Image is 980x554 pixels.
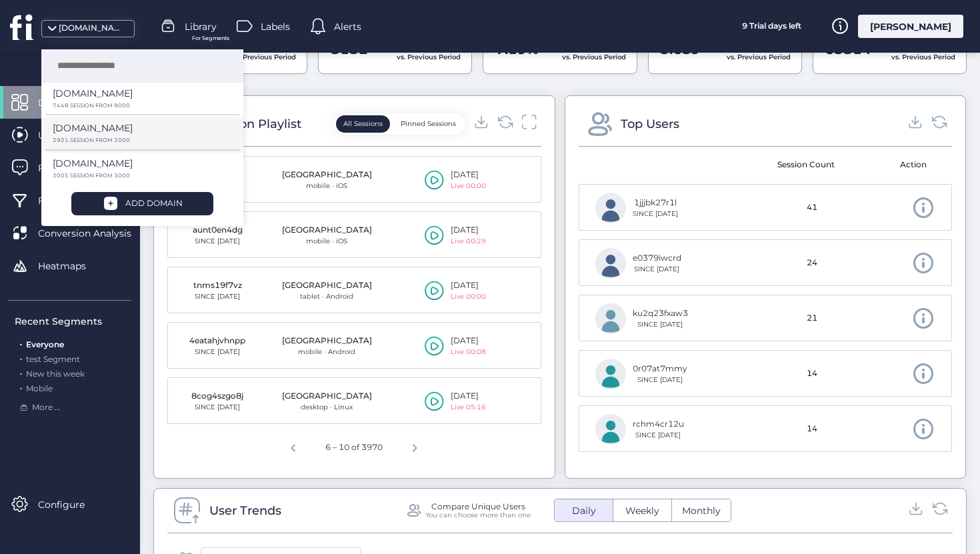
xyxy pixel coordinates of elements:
[20,366,22,379] span: .
[280,433,307,459] button: Previous page
[192,34,229,43] span: For Segments
[282,390,372,403] div: [GEOGRAPHIC_DATA]
[53,86,133,101] p: [DOMAIN_NAME]
[672,499,731,521] button: Monthly
[451,169,486,181] div: [DATE]
[555,499,613,521] button: Daily
[617,504,667,518] span: Weekly
[320,436,388,459] div: 6 – 10 of 3970
[633,252,681,265] div: e0379iwcrd
[891,53,955,61] span: vs. Previous Period
[232,53,296,61] span: vs. Previous Period
[184,335,251,347] div: 4eatahjvhnpp
[336,115,390,133] button: All Sessions
[282,335,372,347] div: [GEOGRAPHIC_DATA]
[184,291,251,302] div: SINCE [DATE]
[451,224,486,237] div: [DATE]
[451,390,486,403] div: [DATE]
[184,390,251,403] div: 8cog4szgo8j
[633,430,684,441] div: SINCE [DATE]
[282,402,372,413] div: desktop · Linux
[282,181,372,191] div: mobile · iOS
[20,351,22,364] span: .
[633,418,684,431] div: rchm4cr12u
[26,383,53,393] span: Mobile
[451,236,486,247] div: Live 00:29
[451,279,486,292] div: [DATE]
[807,367,817,380] span: 14
[282,291,372,302] div: tablet · Android
[261,19,290,34] span: Labels
[425,511,531,519] div: You can choose more than one
[38,497,105,512] span: Configure
[185,19,217,34] span: Library
[721,15,821,38] div: 9 Trial days left
[282,224,372,237] div: [GEOGRAPHIC_DATA]
[53,173,223,179] p: 3005 SESSION FROM 3000
[20,337,22,349] span: .
[451,402,486,413] div: Live 05:16
[621,115,679,133] div: Top Users
[282,236,372,247] div: mobile · iOS
[26,369,85,379] span: New this week
[401,433,428,459] button: Next page
[633,197,678,209] div: 1jjjbk27r1l
[564,504,604,518] span: Daily
[807,201,817,214] span: 41
[15,314,131,329] div: Recent Segments
[851,147,943,184] mat-header-cell: Action
[53,103,223,109] p: 7448 SESSION FROM 9000
[184,279,251,292] div: tnms19f7vz
[858,15,963,38] div: [PERSON_NAME]
[26,354,80,364] span: test Segment
[633,363,687,375] div: 0r07at7mmy
[184,402,251,413] div: SINCE [DATE]
[807,423,817,435] span: 14
[26,339,64,349] span: Everyone
[38,259,106,273] span: Heatmaps
[184,347,251,357] div: SINCE [DATE]
[674,504,729,518] span: Monthly
[633,209,678,219] div: SINCE [DATE]
[761,147,852,184] mat-header-cell: Session Count
[451,335,486,347] div: [DATE]
[451,347,486,357] div: Live 00:08
[633,319,688,330] div: SINCE [DATE]
[38,226,151,241] span: Conversion Analysis
[282,279,372,292] div: [GEOGRAPHIC_DATA]
[633,264,681,275] div: SINCE [DATE]
[125,197,183,210] div: ADD DOMAIN
[209,501,281,520] div: User Trends
[59,22,125,35] div: [DOMAIN_NAME]
[184,224,251,237] div: aunt0en4dg
[53,121,133,135] p: [DOMAIN_NAME]
[807,312,817,325] span: 21
[209,115,301,133] div: Session Playlist
[633,307,688,320] div: ku2q23fxaw3
[807,257,817,269] span: 24
[20,381,22,393] span: .
[633,375,687,385] div: SINCE [DATE]
[451,181,486,191] div: Live 00:00
[53,137,223,143] p: 2921 SESSION FROM 3000
[431,502,525,511] div: Compare Unique Users
[451,291,486,302] div: Live 00:00
[184,236,251,247] div: SINCE [DATE]
[393,115,463,133] button: Pinned Sessions
[613,499,671,521] button: Weekly
[397,53,461,61] span: vs. Previous Period
[562,53,626,61] span: vs. Previous Period
[32,401,61,414] span: More ...
[53,156,133,171] p: [DOMAIN_NAME]
[282,347,372,357] div: mobile · Android
[282,169,372,181] div: [GEOGRAPHIC_DATA]
[334,19,361,34] span: Alerts
[727,53,791,61] span: vs. Previous Period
